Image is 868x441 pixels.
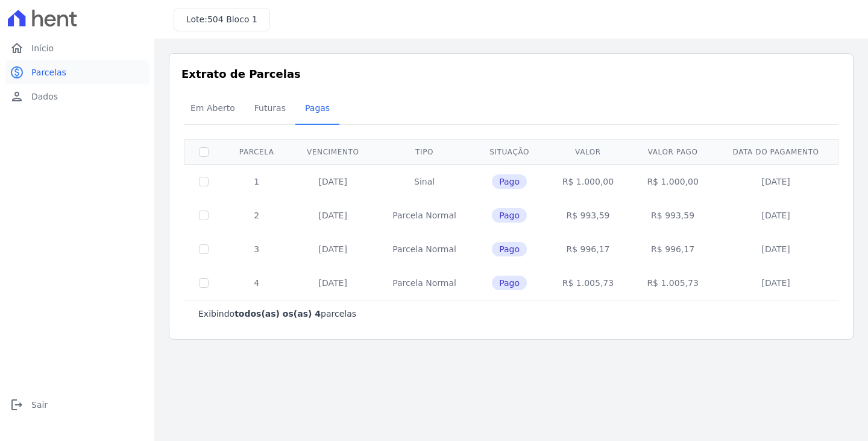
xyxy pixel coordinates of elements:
[290,139,376,164] th: Vencimento
[546,266,631,300] td: R$ 1.005,73
[5,84,149,109] a: personDados
[376,164,473,198] td: Sinal
[199,177,209,186] input: Só é possível selecionar pagamentos em aberto
[223,198,290,232] td: 2
[376,198,473,232] td: Parcela Normal
[492,276,527,290] span: Pago
[715,139,836,164] th: Data do pagamento
[473,139,546,164] th: Situação
[198,308,356,320] p: Exibindo parcelas
[376,232,473,266] td: Parcela Normal
[715,198,836,232] td: [DATE]
[631,266,715,300] td: R$ 1.005,73
[376,266,473,300] td: Parcela Normal
[631,232,715,266] td: R$ 996,17
[5,393,149,417] a: logoutSair
[199,278,209,288] input: Só é possível selecionar pagamentos em aberto
[10,89,24,104] i: person
[546,164,631,198] td: R$ 1.000,00
[290,266,376,300] td: [DATE]
[31,66,66,78] span: Parcelas
[290,164,376,198] td: [DATE]
[715,266,836,300] td: [DATE]
[631,164,715,198] td: R$ 1.000,00
[631,198,715,232] td: R$ 993,59
[223,266,290,300] td: 4
[290,198,376,232] td: [DATE]
[181,94,245,125] a: Em Aberto
[631,139,715,164] th: Valor pago
[31,399,48,411] span: Sair
[295,94,339,125] a: Pagas
[492,242,527,256] span: Pago
[199,211,209,220] input: Só é possível selecionar pagamentos em aberto
[715,164,836,198] td: [DATE]
[245,94,295,125] a: Futuras
[10,398,24,412] i: logout
[492,208,527,223] span: Pago
[10,41,24,56] i: home
[5,60,149,84] a: paidParcelas
[5,36,149,60] a: homeInício
[234,309,321,319] b: todos(as) os(as) 4
[546,139,631,164] th: Valor
[290,232,376,266] td: [DATE]
[376,139,473,164] th: Tipo
[31,42,54,54] span: Início
[31,90,58,103] span: Dados
[183,96,242,120] span: Em Aberto
[186,13,257,26] h3: Lote:
[546,232,631,266] td: R$ 996,17
[223,232,290,266] td: 3
[298,96,337,120] span: Pagas
[492,174,527,189] span: Pago
[181,66,841,82] h3: Extrato de Parcelas
[207,14,257,24] span: 504 Bloco 1
[223,139,290,164] th: Parcela
[247,96,293,120] span: Futuras
[199,244,209,254] input: Só é possível selecionar pagamentos em aberto
[715,232,836,266] td: [DATE]
[223,164,290,198] td: 1
[546,198,631,232] td: R$ 993,59
[10,65,24,80] i: paid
